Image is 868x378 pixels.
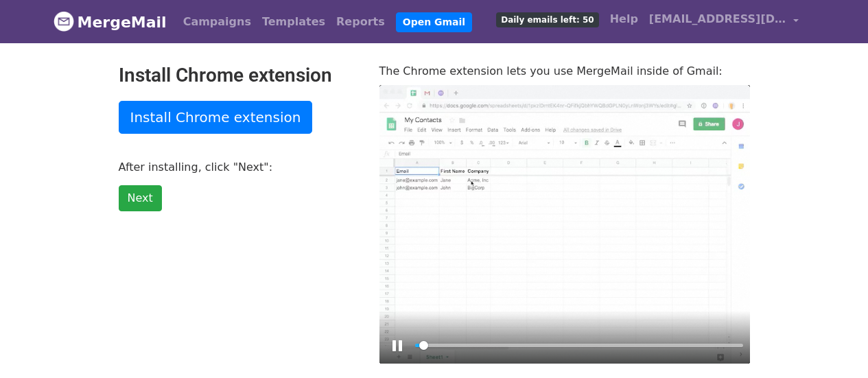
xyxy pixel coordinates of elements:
[331,8,390,36] a: Reports
[54,11,74,32] img: MergeMail logo
[119,160,359,174] p: After installing, click "Next":
[605,5,644,33] a: Help
[644,5,804,38] a: [EMAIL_ADDRESS][DOMAIN_NAME]
[496,12,598,27] span: Daily emails left: 50
[799,312,868,378] iframe: Chat Widget
[415,339,743,352] input: Seek
[396,12,472,32] a: Open Gmail
[119,185,162,211] a: Next
[386,335,408,357] button: Play
[257,8,331,36] a: Templates
[178,8,257,36] a: Campaigns
[119,101,313,134] a: Install Chrome extension
[491,5,604,33] a: Daily emails left: 50
[119,64,359,87] h2: Install Chrome extension
[54,8,167,36] a: MergeMail
[379,64,750,78] p: The Chrome extension lets you use MergeMail inside of Gmail:
[649,11,786,27] span: [EMAIL_ADDRESS][DOMAIN_NAME]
